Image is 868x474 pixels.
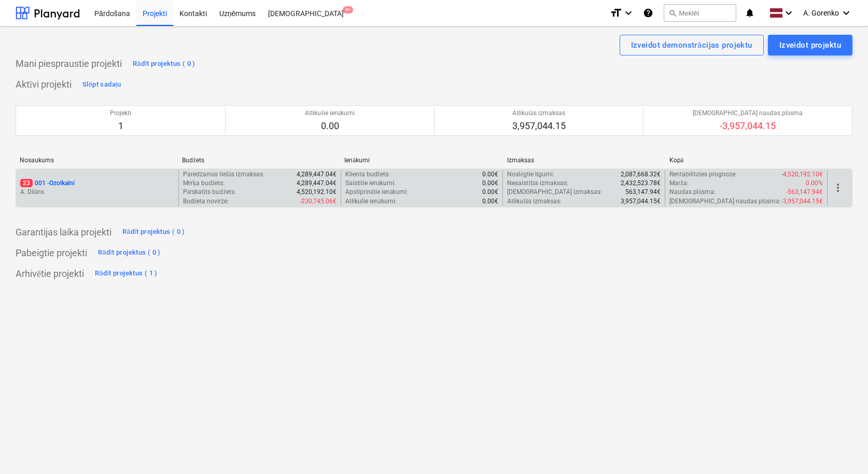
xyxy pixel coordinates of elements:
i: keyboard_arrow_down [622,7,635,19]
p: Projekti [110,109,131,118]
i: format_size [610,7,622,19]
p: 4,289,447.04€ [297,179,337,188]
p: Aktīvi projekti [16,78,72,91]
p: 563,147.94€ [625,188,661,197]
button: Rādīt projektus ( 0 ) [95,245,163,261]
p: -3,957,044.15 [693,120,803,132]
p: Rentabilitātes prognoze : [669,170,736,179]
p: Atlikušie ienākumi [305,109,355,118]
p: -3,957,044.15€ [781,197,823,206]
p: 0.00€ [482,179,498,188]
i: keyboard_arrow_down [840,7,852,19]
p: 001 - Ozolkalni [20,179,75,188]
span: 9+ [343,6,353,13]
div: Izveidot projektu [779,38,841,52]
p: Apstiprinātie ienākumi : [345,188,409,197]
button: Izveidot demonstrācijas projektu [620,35,764,55]
button: Rādīt projektus ( 1 ) [92,266,160,282]
p: -230,745.06€ [300,197,337,206]
p: 0.00€ [482,188,498,197]
div: Kopā [669,157,823,164]
div: Budžets [182,157,336,164]
p: 0.00€ [482,170,498,179]
p: Nesaistītās izmaksas : [507,179,568,188]
div: Izveidot demonstrācijas projektu [631,38,752,52]
p: Paredzamās tiešās izmaksas : [183,170,264,179]
i: keyboard_arrow_down [782,7,795,19]
p: Mani piespraustie projekti [16,58,122,70]
p: Arhivētie projekti [16,268,84,280]
p: 2,432,523.78€ [621,179,661,188]
i: notifications [745,7,755,19]
i: Zināšanu pamats [643,7,653,19]
p: [DEMOGRAPHIC_DATA] naudas plūsma : [669,197,781,206]
div: Izmaksas [507,157,661,164]
p: Atlikušās izmaksas : [507,197,562,206]
button: Izveidot projektu [768,35,852,55]
p: Naudas plūsma : [669,188,716,197]
p: -4,520,192.10€ [781,170,823,179]
p: Budžeta novirze : [183,197,229,206]
p: Garantijas laika projekti [16,226,111,239]
span: search [668,9,677,17]
div: Slēpt sadaļu [82,79,121,91]
div: Rādīt projektus ( 0 ) [98,247,161,259]
p: Pabeigtie projekti [16,247,87,259]
button: Rādīt projektus ( 0 ) [130,55,198,72]
p: 3,957,044.15 [512,120,566,132]
p: Klienta budžets : [345,170,390,179]
p: Atlikušie ienākumi : [345,197,397,206]
div: 23001 -OzolkalniA. Dilāns [20,179,174,197]
p: -563,147.94€ [786,188,823,197]
p: 2,087,668.32€ [621,170,661,179]
button: Rādīt projektus ( 0 ) [120,224,188,241]
p: 3,957,044.15€ [621,197,661,206]
p: Marža : [669,179,688,188]
p: 0.00 [305,120,355,132]
p: Noslēgtie līgumi : [507,170,554,179]
p: Atlikušās izmaksas [512,109,566,118]
button: Slēpt sadaļu [80,76,124,93]
p: 0.00€ [482,197,498,206]
p: [DEMOGRAPHIC_DATA] izmaksas : [507,188,602,197]
div: Nosaukums [20,157,174,164]
div: Rādīt projektus ( 0 ) [133,58,195,70]
p: Mērķa budžets : [183,179,225,188]
div: Ienākumi [344,157,498,164]
p: 1 [110,120,131,132]
button: Meklēt [664,4,736,22]
span: more_vert [832,182,844,194]
div: Rādīt projektus ( 0 ) [122,226,185,238]
span: 23 [20,179,33,187]
p: 4,520,192.10€ [297,188,337,197]
p: Pārskatīts budžets : [183,188,236,197]
p: [DEMOGRAPHIC_DATA] naudas plūsma [693,109,803,118]
div: Rādīt projektus ( 1 ) [95,268,158,280]
p: 0.00% [806,179,823,188]
p: Saistītie ienākumi : [345,179,396,188]
p: 4,289,447.04€ [297,170,337,179]
p: A. Dilāns [20,188,174,197]
span: A. Gorenko [803,9,839,17]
